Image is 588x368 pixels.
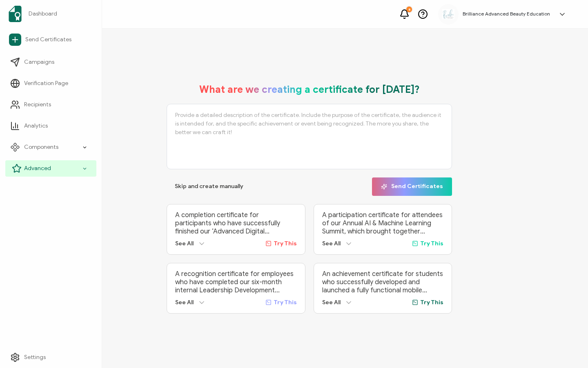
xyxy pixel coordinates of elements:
[175,211,297,236] p: A completion certificate for participants who have successfully finished our ‘Advanced Digital Ma...
[5,96,96,113] a: Recipients
[9,6,22,22] img: sertifier-logomark-colored.svg
[5,54,96,70] a: Campaigns
[25,36,71,44] span: Send Certificates
[24,101,51,109] span: Recipients
[5,118,96,134] a: Analytics
[167,177,252,196] button: Skip and create manually
[175,270,297,294] p: A recognition certificate for employees who have completed our six-month internal Leadership Deve...
[322,270,444,294] p: An achievement certificate for students who successfully developed and launched a fully functiona...
[406,7,412,12] div: 8
[420,240,443,247] span: Try This
[322,211,444,236] p: A participation certificate for attendees of our Annual AI & Machine Learning Summit, which broug...
[24,58,54,66] span: Campaigns
[381,184,443,190] span: Send Certificates
[24,143,58,151] span: Components
[29,10,57,18] span: Dashboard
[274,240,297,247] span: Try This
[372,177,452,196] button: Send Certificates
[5,75,96,92] a: Verification Page
[274,299,297,306] span: Try This
[420,299,443,306] span: Try This
[463,11,550,17] h5: Brilliance Advanced Beauty Education
[322,240,341,247] span: See All
[24,122,48,130] span: Analytics
[199,83,420,96] h1: What are we creating a certificate for [DATE]?
[322,299,341,306] span: See All
[5,2,96,25] a: Dashboard
[5,30,96,49] a: Send Certificates
[24,353,46,361] span: Settings
[442,9,454,20] img: a2bf8c6c-3aba-43b4-8354-ecfc29676cf6.jpg
[175,299,194,306] span: See All
[175,240,194,247] span: See All
[5,349,96,366] a: Settings
[24,79,68,88] span: Verification Page
[24,164,51,173] span: Advanced
[547,329,588,368] iframe: Chat Widget
[175,184,243,189] span: Skip and create manually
